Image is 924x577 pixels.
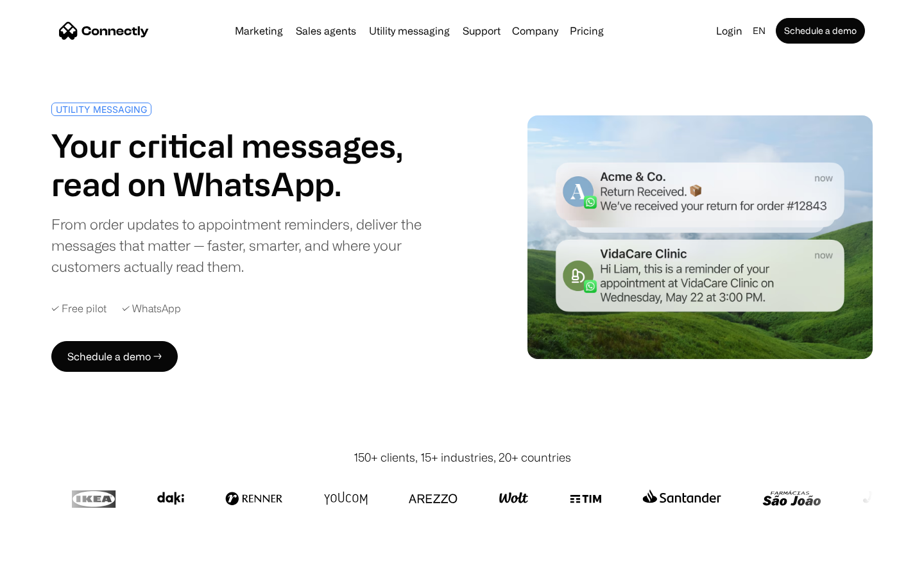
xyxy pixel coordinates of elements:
a: Pricing [565,26,609,36]
div: ✓ WhatsApp [122,303,181,315]
div: Company [512,22,558,40]
div: UTILITY MESSAGING [56,105,147,114]
a: Login [711,22,748,40]
ul: Language list [26,555,77,573]
a: Support [458,26,506,36]
a: Marketing [230,26,288,36]
div: From order updates to appointment reminders, deliver the messages that matter — faster, smarter, ... [51,213,457,277]
div: en [753,22,766,40]
a: Sales agents [291,26,361,36]
aside: Language selected: English [13,553,77,573]
div: 150+ clients, 15+ industries, 20+ countries [354,449,571,466]
a: Schedule a demo [776,18,865,44]
a: Utility messaging [364,26,455,36]
div: ✓ Free pilot [51,303,107,315]
h1: Your critical messages, read on WhatsApp. [51,126,457,203]
a: Schedule a demo → [51,341,178,372]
